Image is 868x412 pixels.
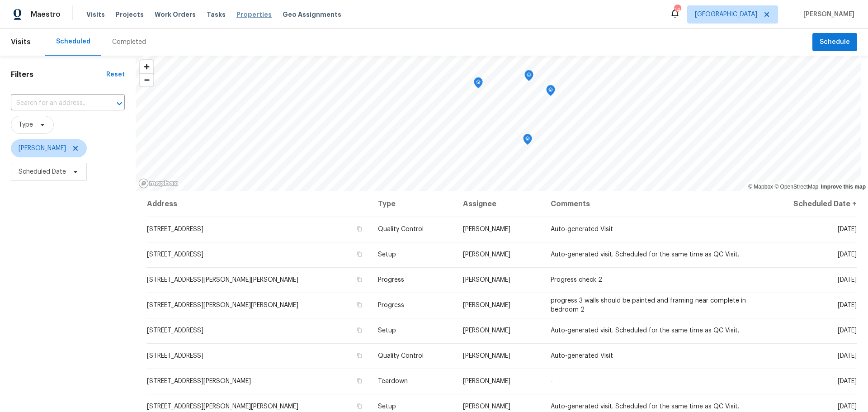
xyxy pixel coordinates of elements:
span: [DATE] [838,226,857,232]
button: Copy Address [355,250,363,258]
span: [PERSON_NAME] [463,251,510,258]
span: Properties [236,10,272,19]
span: [PERSON_NAME] [800,10,854,19]
span: [DATE] [838,277,857,283]
span: Visits [11,32,31,52]
span: [PERSON_NAME] [19,144,66,153]
span: Tasks [207,11,226,18]
div: Reset [106,70,125,79]
span: Progress [378,277,404,283]
a: OpenStreetMap [774,184,818,190]
div: Map marker [524,70,533,84]
div: Map marker [523,134,532,148]
span: [PERSON_NAME] [463,327,510,334]
span: [STREET_ADDRESS][PERSON_NAME][PERSON_NAME] [147,302,298,308]
div: Map marker [546,85,555,99]
span: Setup [378,251,396,258]
th: Scheduled Date ↑ [757,191,857,217]
span: Scheduled Date [19,167,66,176]
span: [STREET_ADDRESS] [147,226,203,232]
span: [STREET_ADDRESS][PERSON_NAME][PERSON_NAME] [147,277,298,283]
span: Visits [86,10,105,19]
button: Open [113,97,126,110]
span: Maestro [31,10,61,19]
div: Map marker [474,77,483,91]
span: Auto-generated Visit [551,353,613,359]
span: [STREET_ADDRESS][PERSON_NAME] [147,378,251,384]
span: Progress check 2 [551,277,602,283]
a: Mapbox [748,184,773,190]
th: Address [146,191,371,217]
button: Zoom in [140,60,153,73]
span: [PERSON_NAME] [463,302,510,308]
span: [GEOGRAPHIC_DATA] [695,10,757,19]
span: Auto-generated visit. Scheduled for the same time as QC Visit. [551,327,739,334]
button: Copy Address [355,351,363,360]
span: Quality Control [378,226,424,232]
span: Type [19,120,33,129]
span: progress 3 walls should be painted and framing near complete in bedroom 2 [551,298,746,313]
span: Progress [378,302,404,308]
th: Assignee [456,191,543,217]
th: Comments [543,191,757,217]
th: Type [371,191,456,217]
div: 14 [674,5,680,14]
button: Copy Address [355,377,363,385]
a: Mapbox homepage [138,178,178,189]
span: Geo Assignments [283,10,341,19]
span: Projects [116,10,144,19]
button: Copy Address [355,275,363,284]
button: Copy Address [355,225,363,233]
span: Quality Control [378,353,424,359]
span: Schedule [820,37,850,48]
span: [STREET_ADDRESS][PERSON_NAME][PERSON_NAME] [147,403,298,410]
canvas: Map [136,56,861,191]
span: Auto-generated Visit [551,226,613,232]
button: Schedule [812,33,857,52]
div: Scheduled [56,37,90,46]
span: Work Orders [155,10,196,19]
span: [DATE] [838,327,857,334]
span: [DATE] [838,302,857,308]
span: - [551,378,553,384]
span: [PERSON_NAME] [463,277,510,283]
span: Auto-generated visit. Scheduled for the same time as QC Visit. [551,251,739,258]
a: Improve this map [821,184,866,190]
input: Search for an address... [11,96,99,110]
button: Copy Address [355,402,363,410]
span: Setup [378,327,396,334]
button: Copy Address [355,326,363,334]
span: [PERSON_NAME] [463,353,510,359]
span: [DATE] [838,378,857,384]
button: Zoom out [140,73,153,86]
div: Completed [112,38,146,47]
span: [PERSON_NAME] [463,226,510,232]
span: Setup [378,403,396,410]
span: Auto-generated visit. Scheduled for the same time as QC Visit. [551,403,739,410]
h1: Filters [11,70,106,79]
span: [DATE] [838,353,857,359]
span: [DATE] [838,403,857,410]
span: [STREET_ADDRESS] [147,251,203,258]
span: Teardown [378,378,408,384]
span: [DATE] [838,251,857,258]
span: [PERSON_NAME] [463,378,510,384]
span: [PERSON_NAME] [463,403,510,410]
span: [STREET_ADDRESS] [147,353,203,359]
span: [STREET_ADDRESS] [147,327,203,334]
